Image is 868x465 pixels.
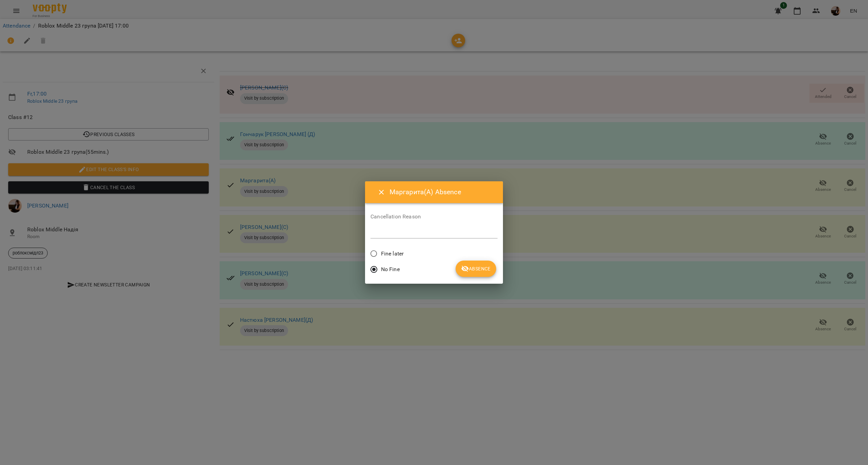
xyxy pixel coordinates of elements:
[456,261,496,277] button: Absence
[390,187,495,197] h6: Маргарита(А) Absence
[461,265,491,273] span: Absence
[370,214,498,219] label: Cancellation Reason
[381,265,400,273] span: No Fine
[381,250,404,258] span: Fine later
[373,184,390,200] button: Close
